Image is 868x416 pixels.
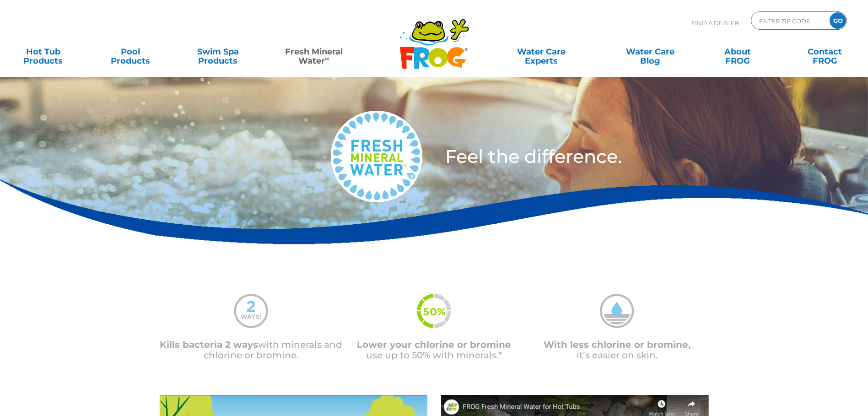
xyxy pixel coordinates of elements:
input: Zip Code Form [758,14,820,27]
span: Lower your chlorine or bromine [357,339,511,350]
h3: Feel the difference. [445,147,795,166]
p: use up to 50% with minerals.* [343,340,526,361]
img: fresh-mineral-water-logo-medium [331,111,422,202]
a: Hot TubProducts [9,43,77,61]
p: Find A Dealer [691,11,739,34]
a: Water CareExperts [486,43,597,61]
a: Swim SpaProducts [184,43,252,61]
span: With less chlorine or bromine, [544,339,690,350]
img: fmw-50percent-icon [417,294,451,328]
sup: ∞ [325,54,329,62]
a: Water CareBlog [616,43,684,61]
img: mineral-water-2-ways [234,294,268,328]
p: it’s easier on skin. [526,340,709,361]
a: AboutFROG [703,43,771,61]
span: Kills bacteria 2 ways [160,339,258,350]
a: Fresh MineralWater∞ [271,43,356,61]
input: GO [830,12,846,29]
a: PoolProducts [97,43,165,61]
img: mineral-water-less-chlorine [600,294,634,328]
a: ContactFROG [791,43,859,61]
p: with minerals and chlorine or bromine. [160,340,343,361]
